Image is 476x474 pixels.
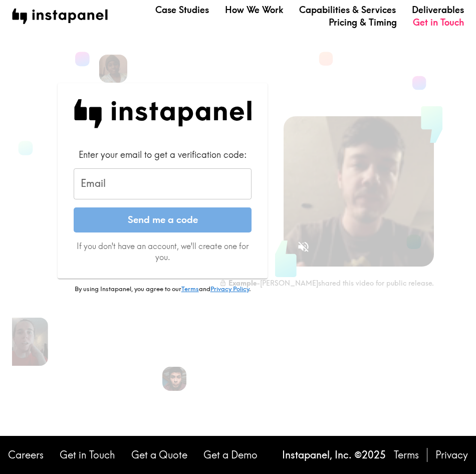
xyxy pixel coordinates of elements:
[8,448,44,462] a: Careers
[74,207,252,232] button: Send me a code
[413,16,464,29] a: Get in Touch
[435,448,468,462] a: Privacy
[203,448,258,462] a: Get a Demo
[99,55,127,83] img: Venita
[412,4,464,16] a: Deliverables
[60,448,115,462] a: Get in Touch
[210,285,249,293] a: Privacy Policy
[12,9,108,24] img: instapanel
[74,148,252,161] div: Enter your email to get a verification code:
[155,4,209,16] a: Case Studies
[299,4,396,16] a: Capabilities & Services
[282,448,386,462] p: Instapanel, Inc. © 2025
[293,236,314,258] button: Sound is off
[162,367,186,391] img: Alfredo
[228,279,257,288] b: Example
[74,241,252,263] p: If you don't have an account, we'll create one for you.
[181,285,199,293] a: Terms
[329,16,397,29] a: Pricing & Timing
[58,285,268,294] p: By using Instapanel, you agree to our and .
[131,448,187,462] a: Get a Quote
[219,279,434,288] div: - [PERSON_NAME] shared this video for public release.
[225,4,283,16] a: How We Work
[394,448,419,462] a: Terms
[74,99,252,128] img: Instapanel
